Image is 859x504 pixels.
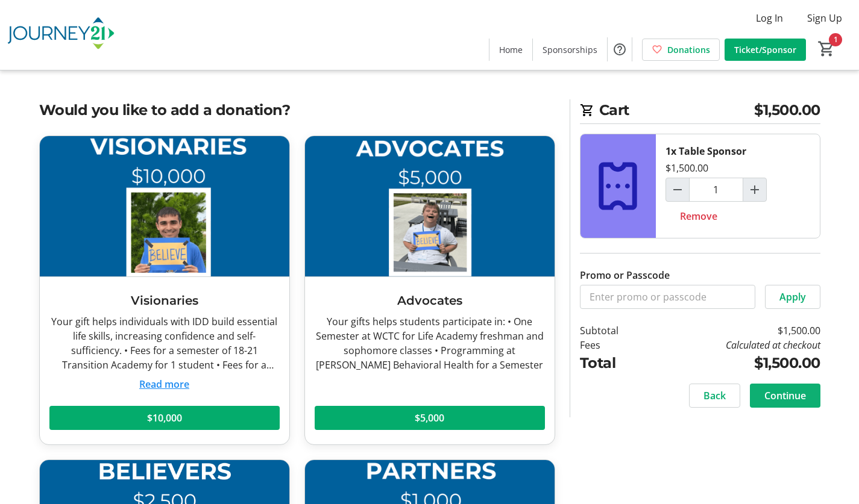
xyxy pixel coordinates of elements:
[580,323,650,338] td: Subtotal
[725,39,806,61] a: Ticket/Sponsor
[139,377,189,391] button: Read more
[743,178,766,201] button: Increment by one
[764,388,806,403] span: Continue
[315,314,545,372] div: Your gifts helps students participate in: • One Semester at WCTC for Life Academy freshman and so...
[49,291,280,310] h3: Visionaries
[305,136,555,276] img: Advocates
[665,161,708,175] div: $1,500.00
[665,144,746,158] div: 1x Table Sponsor
[665,204,732,228] button: Remove
[580,338,650,352] td: Fees
[580,352,650,374] td: Total
[756,11,783,25] span: Log In
[315,291,545,310] h3: Advocates
[798,8,852,28] button: Sign Up
[754,99,820,121] span: $1,500.00
[779,290,806,304] span: Apply
[703,388,726,403] span: Back
[40,136,289,276] img: Visionaries
[499,43,523,56] span: Home
[489,39,532,61] a: Home
[315,406,545,430] button: $5,000
[649,352,820,374] td: $1,500.00
[580,285,755,309] input: Enter promo or passcode
[816,38,837,60] button: Cart
[49,406,280,430] button: $10,000
[49,314,280,372] div: Your gift helps individuals with IDD build essential life skills, increasing confidence and self-...
[543,43,597,56] span: Sponsorships
[642,39,720,61] a: Donations
[689,384,740,408] button: Back
[649,323,820,338] td: $1,500.00
[580,99,820,124] h2: Cart
[580,268,670,282] label: Promo or Passcode
[765,285,820,309] button: Apply
[39,99,555,121] h2: Would you like to add a donation?
[7,5,115,65] img: Journey21's Logo
[666,178,689,201] button: Decrement by one
[680,209,717,223] span: Remove
[415,411,444,425] span: $5,000
[734,43,796,56] span: Ticket/Sponsor
[750,384,820,408] button: Continue
[649,338,820,352] td: Calculated at checkout
[608,37,632,61] button: Help
[667,43,710,56] span: Donations
[533,39,607,61] a: Sponsorships
[807,11,842,25] span: Sign Up
[147,411,182,425] span: $10,000
[689,178,743,202] input: Table Sponsor Quantity
[746,8,793,28] button: Log In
